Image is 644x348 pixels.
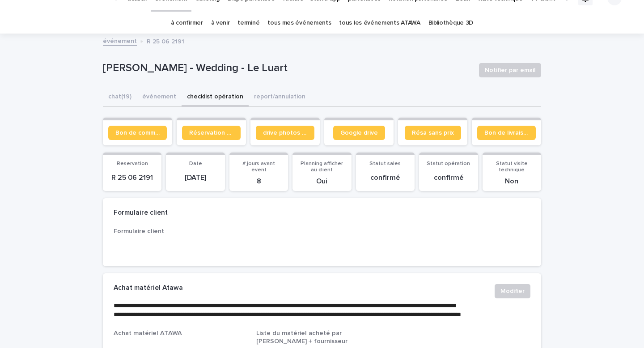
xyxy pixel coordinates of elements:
[147,36,184,46] p: R 25 06 2191
[424,174,472,182] p: confirmé
[108,126,167,140] a: Bon de commande
[361,174,409,182] p: confirmé
[267,13,331,34] a: tous mes événements
[237,13,259,34] a: terminé
[249,88,311,107] button: report/annulation
[114,284,183,292] h2: Achat matériel Atawa
[340,130,378,136] span: Google drive
[171,174,219,182] p: [DATE]
[298,177,346,186] p: Oui
[108,174,156,182] p: R 25 06 2191
[339,13,420,34] a: tous les événements ATAWA
[189,161,202,166] span: Date
[301,161,343,173] span: Planning afficher au client
[103,88,137,107] button: chat (19)
[427,161,470,166] span: Statut opération
[235,177,283,186] p: 8
[488,177,536,186] p: Non
[479,63,541,77] button: Notifier par email
[263,130,307,136] span: drive photos coordinateur
[211,13,230,34] a: à venir
[495,284,530,298] button: Modifier
[369,161,401,166] span: Statut sales
[114,228,164,234] span: Formulaire client
[405,126,461,140] a: Résa sans prix
[103,62,472,75] p: [PERSON_NAME] - Wedding - Le Luart
[189,130,233,136] span: Réservation client
[114,239,246,249] p: -
[171,13,203,34] a: à confirmer
[115,130,160,136] span: Bon de commande
[496,161,528,173] span: Statut visite technique
[484,130,529,136] span: Bon de livraison
[485,66,535,75] span: Notifier par email
[182,126,241,140] a: Réservation client
[428,13,473,34] a: Bibliothèque 3D
[333,126,385,140] a: Google drive
[182,88,249,107] button: checklist opération
[137,88,182,107] button: événement
[103,35,137,46] a: événement
[412,130,454,136] span: Résa sans prix
[256,126,314,140] a: drive photos coordinateur
[114,330,182,336] span: Achat matériel ATAWA
[242,161,275,173] span: # jours avant event
[117,161,148,166] span: Reservation
[500,287,525,296] span: Modifier
[114,209,168,217] h2: Formulaire client
[477,126,536,140] a: Bon de livraison
[256,330,347,344] span: Liste du matériel acheté par [PERSON_NAME] + fournisseur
